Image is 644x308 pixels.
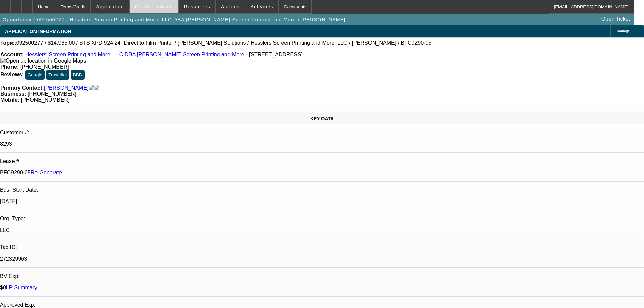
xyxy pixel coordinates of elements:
button: BBB [71,70,85,80]
span: APPLICATION INFORMATION [5,29,71,34]
span: Opportunity / 092500277 / Hesslers' Screen Printing and More, LLC DBA [PERSON_NAME] Screen Printi... [3,17,345,22]
span: 092500277 / $14,985.00 / STS XPD 924 24" Direct to Film Printer / [PERSON_NAME] Solutions / Hessl... [16,40,431,46]
button: Activities [245,0,279,13]
strong: Phone: [0,64,19,70]
span: - [STREET_ADDRESS] [246,52,303,57]
button: Trustpilot [46,70,69,80]
span: Application [96,4,124,9]
span: KEY DATA [310,116,334,121]
a: LP Summary [6,285,37,290]
strong: Primary Contact: [0,85,44,91]
span: Activities [251,4,273,9]
strong: Business: [0,91,26,97]
img: linkedin-icon.png [94,85,99,91]
a: Hesslers' Screen Printing and More, LLC DBA [PERSON_NAME] Screen Printing and More [25,52,244,57]
span: Actions [221,4,240,9]
button: Google [25,70,45,80]
a: Re-Generate [31,170,62,175]
button: Resources [179,0,215,13]
button: Actions [216,0,245,13]
span: Credit Package [135,4,173,9]
span: [PHONE_NUMBER] [20,64,69,70]
strong: Account: [0,52,24,57]
a: View Google Maps [0,58,86,64]
button: Credit Package [130,0,178,13]
strong: Reviews: [0,72,24,77]
img: facebook-icon.png [89,85,94,91]
strong: Topic: [0,40,16,46]
span: [PHONE_NUMBER] [28,91,76,97]
span: Manage [617,29,630,33]
span: [PHONE_NUMBER] [21,97,69,103]
img: Open up location in Google Maps [0,58,86,64]
span: Resources [184,4,210,9]
strong: Mobile: [0,97,19,103]
button: Application [91,0,129,13]
a: [PERSON_NAME] [44,85,89,91]
a: Open Ticket [599,13,633,25]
